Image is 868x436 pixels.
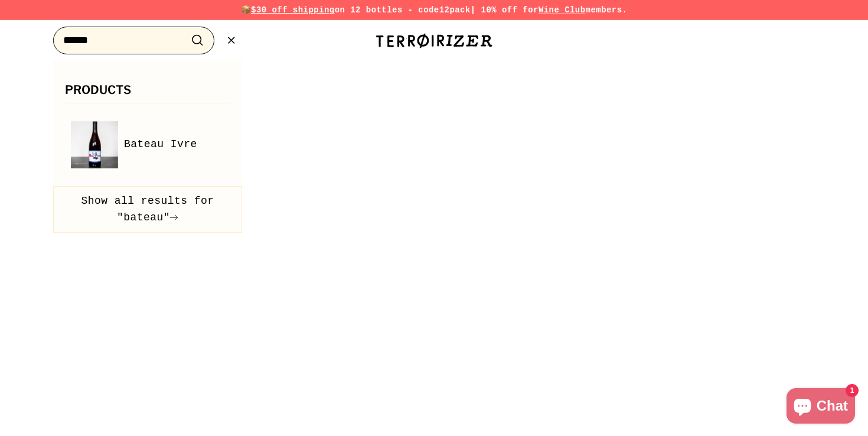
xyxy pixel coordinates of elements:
button: Show all results for "bateau" [53,186,242,233]
span: Bateau Ivre [124,136,197,153]
a: Bateau Ivre Bateau Ivre [71,121,224,168]
p: 📦 on 12 bottles - code | 10% off for members. [24,4,844,17]
a: Wine Club [539,5,586,15]
img: Bateau Ivre [71,121,118,168]
strong: 12pack [439,5,471,15]
h3: Products [65,84,230,103]
span: $30 off shipping [251,5,335,15]
inbox-online-store-chat: Shopify online store chat [783,388,859,427]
